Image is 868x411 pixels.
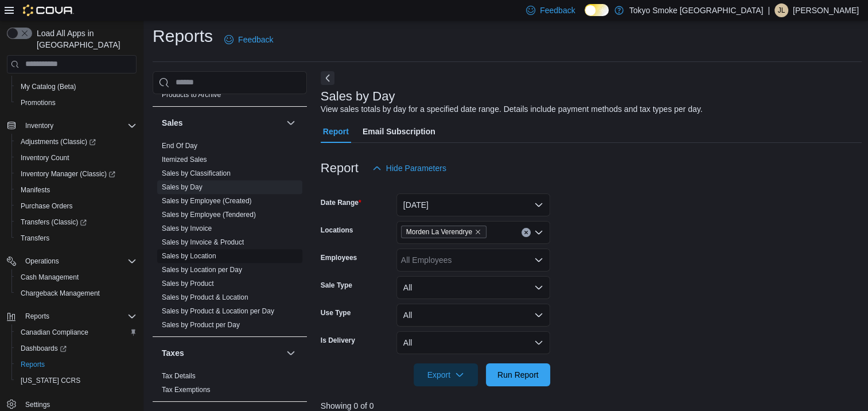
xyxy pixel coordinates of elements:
[21,185,50,195] span: Manifests
[16,80,137,94] span: My Catalog (Beta)
[16,358,137,371] span: Reports
[162,293,248,301] a: Sales by Product & Location
[162,197,252,205] a: Sales by Employee (Created)
[16,167,137,181] span: Inventory Manager (Classic)
[11,324,141,340] button: Canadian Compliance
[11,269,141,285] button: Cash Management
[11,150,141,166] button: Inventory Count
[16,199,137,213] span: Purchase Orders
[2,253,141,269] button: Operations
[162,224,212,232] a: Sales by Invoice
[534,228,543,237] button: Open list of options
[21,273,79,282] span: Cash Management
[21,397,137,411] span: Settings
[401,226,486,238] span: Morden La Verendrye
[497,369,539,381] span: Run Report
[162,90,221,99] span: Products to Archive
[21,119,58,133] button: Inventory
[16,270,83,284] a: Cash Management
[284,116,298,130] button: Sales
[21,137,96,146] span: Adjustments (Classic)
[323,120,349,143] span: Report
[32,28,137,51] span: Load All Apps in [GEOGRAPHIC_DATA]
[25,400,50,409] span: Settings
[321,161,359,175] h3: Report
[25,121,53,130] span: Inventory
[162,238,244,247] span: Sales by Invoice & Product
[11,95,141,111] button: Promotions
[414,363,478,386] button: Export
[11,134,141,150] a: Adjustments (Classic)
[321,198,361,207] label: Date Range
[396,304,550,327] button: All
[321,90,395,103] h3: Sales by Day
[16,374,137,387] span: Washington CCRS
[16,342,137,355] span: Dashboards
[21,119,137,133] span: Inventory
[162,307,274,315] a: Sales by Product & Location per Day
[162,156,207,164] a: Itemized Sales
[11,230,141,246] button: Transfers
[162,371,196,381] span: Tax Details
[162,141,197,150] span: End Of Day
[321,253,357,262] label: Employees
[11,214,141,230] a: Transfers (Classic)
[540,5,575,16] span: Feedback
[585,16,585,17] span: Dark Mode
[16,96,137,110] span: Promotions
[21,328,88,337] span: Canadian Compliance
[386,162,446,174] span: Hide Parameters
[162,265,242,274] span: Sales by Location per Day
[21,218,87,227] span: Transfers (Classic)
[21,169,115,179] span: Inventory Manager (Classic)
[162,307,274,316] span: Sales by Product & Location per Day
[220,28,278,51] a: Feedback
[16,199,77,213] a: Purchase Orders
[793,3,859,17] p: [PERSON_NAME]
[363,120,435,143] span: Email Subscription
[21,309,54,323] button: Reports
[321,281,352,290] label: Sale Type
[162,91,221,99] a: Products to Archive
[21,309,137,323] span: Reports
[11,285,141,301] button: Chargeback Management
[162,347,282,359] button: Taxes
[21,254,64,268] button: Operations
[486,363,550,386] button: Run Report
[2,118,141,134] button: Inventory
[11,373,141,389] button: [US_STATE] CCRS
[21,201,73,211] span: Purchase Orders
[474,228,481,235] button: Remove Morden La Verendrye from selection in this group
[21,98,56,107] span: Promotions
[162,169,231,177] a: Sales by Classification
[21,254,137,268] span: Operations
[16,215,137,229] span: Transfers (Classic)
[162,142,197,150] a: End Of Day
[21,289,100,298] span: Chargeback Management
[16,96,60,110] a: Promotions
[2,308,141,324] button: Reports
[321,71,334,85] button: Next
[153,25,213,48] h1: Reports
[16,135,100,149] a: Adjustments (Classic)
[16,325,137,339] span: Canadian Compliance
[16,135,137,149] span: Adjustments (Classic)
[396,276,550,299] button: All
[16,151,137,165] span: Inventory Count
[162,169,231,178] span: Sales by Classification
[162,183,203,192] span: Sales by Day
[162,293,248,302] span: Sales by Product & Location
[16,286,137,300] span: Chargeback Management
[16,183,55,197] a: Manifests
[16,183,137,197] span: Manifests
[16,374,85,387] a: [US_STATE] CCRS
[16,231,137,245] span: Transfers
[162,385,211,394] span: Tax Exemptions
[16,167,120,181] a: Inventory Manager (Classic)
[21,376,80,385] span: [US_STATE] CCRS
[162,117,282,129] button: Sales
[16,80,81,94] a: My Catalog (Beta)
[406,226,472,238] span: Morden La Verendrye
[162,279,214,288] span: Sales by Product
[25,312,49,321] span: Reports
